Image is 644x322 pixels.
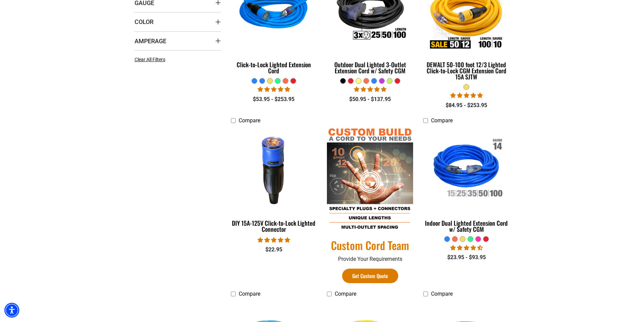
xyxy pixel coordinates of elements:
[135,31,221,50] summary: Amperage
[431,117,453,124] span: Compare
[231,246,317,254] div: $22.95
[327,255,413,263] p: Provide Your Requirements
[135,18,153,26] span: Color
[4,303,19,318] div: Accessibility Menu
[450,92,483,99] span: 4.84 stars
[231,127,317,236] a: DIY 15A-125V Click-to-Lock Lighted Connector DIY 15A-125V Click-to-Lock Lighted Connector
[423,220,509,232] div: Indoor Dual Lighted Extension Cord w/ Safety CGM
[327,61,413,74] div: Outdoor Dual Lighted 3-Outlet Extension Cord w/ Safety CGM
[327,95,413,103] div: $50.95 - $137.95
[423,61,509,80] div: DEWALT 50-100 foot 12/3 Lighted Click-to-Lock CGM Extension Cord 15A SJTW
[450,245,483,251] span: 4.40 stars
[423,101,509,109] div: $84.95 - $253.95
[342,269,398,283] a: Get Custom Quote
[423,253,509,262] div: $23.95 - $93.95
[135,12,221,31] summary: Color
[239,291,260,297] span: Compare
[231,95,317,103] div: $53.95 - $253.95
[424,130,509,208] img: Indoor Dual Lighted Extension Cord w/ Safety CGM
[258,237,290,243] span: 4.84 stars
[135,56,168,63] a: Clear All Filters
[231,61,317,74] div: Click-to-Lock Lighted Extension Cord
[231,220,317,232] div: DIY 15A-125V Click-to-Lock Lighted Connector
[258,86,290,93] span: 4.87 stars
[431,291,453,297] span: Compare
[335,291,356,297] span: Compare
[239,117,260,124] span: Compare
[354,86,386,93] span: 4.80 stars
[327,127,413,232] img: Custom Cord Team
[135,57,165,62] span: Clear All Filters
[231,130,316,208] img: DIY 15A-125V Click-to-Lock Lighted Connector
[327,238,413,252] a: Custom Cord Team
[135,37,166,45] span: Amperage
[423,127,509,236] a: Indoor Dual Lighted Extension Cord w/ Safety CGM Indoor Dual Lighted Extension Cord w/ Safety CGM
